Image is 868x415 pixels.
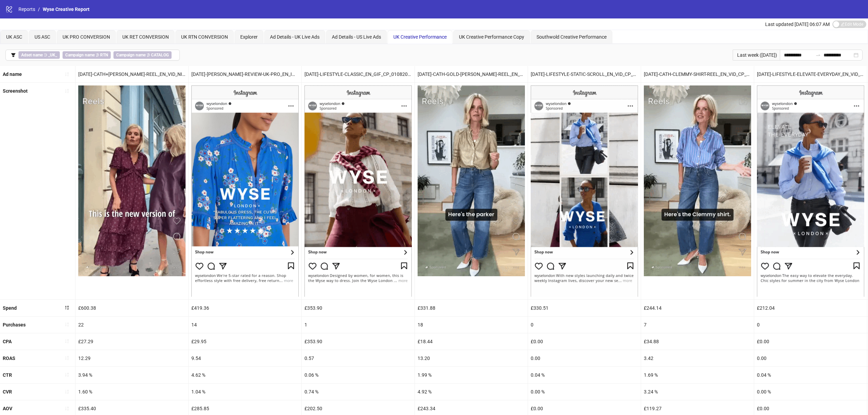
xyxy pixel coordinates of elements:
[3,71,22,77] b: Ad name
[528,384,641,400] div: 0.00 %
[765,22,830,27] span: Last updated [DATE] 06:07 AM
[63,51,111,59] span: ∌
[3,356,15,361] b: ROAS
[100,53,108,57] b: RTN
[459,34,524,40] span: UK Creative Performance Copy
[815,52,821,58] span: to
[641,350,754,366] div: 3.42
[304,85,412,296] img: Screenshot 120229434618520055
[393,34,447,40] span: UK Creative Performance
[754,300,867,316] div: £212.04
[644,85,751,276] img: Screenshot 120229001871270055
[113,51,172,59] span: ∌
[65,406,69,411] span: sort-ascending
[528,66,641,82] div: [DATE]-LIFESTYLE-STATIC-SCROLL_EN_VID_CP_01082025_F_CC_SC17_USP11_TOF
[189,384,301,400] div: 1.04 %
[116,53,146,57] b: Campaign name
[189,367,301,383] div: 4.62 %
[754,66,867,82] div: [DATE]-LIFESTYLE-ELEVATE-EVERYDAY_EN_VID_CP_01082025_F_CC_SC24_None_TOF
[757,85,864,296] img: Screenshot 120229434625780055
[76,300,188,316] div: £600.38
[415,300,528,316] div: £331.88
[78,85,186,276] img: Screenshot 120229918285570055
[531,85,638,296] img: Screenshot 120229434603950055
[528,300,641,316] div: £330.51
[21,53,43,57] b: Adset name
[3,372,12,378] b: CTR
[270,34,320,40] span: Ad Details - UK Live Ads
[733,50,780,61] div: Last week ([DATE])
[43,6,90,12] span: Wyse Creative Report
[5,50,180,61] button: Adset name ∋ _UK_Campaign name ∌ RTNCampaign name ∌ CATALOG
[641,384,754,400] div: 3.24 %
[3,88,28,94] b: Screenshot
[181,34,228,40] span: UK RTN CONVERSION
[151,53,169,57] b: CATALOG
[528,350,641,366] div: 0.00
[18,51,60,59] span: ∋
[302,333,415,350] div: £353.90
[754,384,867,400] div: 0.00 %
[415,384,528,400] div: 4.92 %
[189,333,301,350] div: £29.95
[122,34,169,40] span: UK RET CONVERSION
[76,350,188,366] div: 12.29
[48,53,57,57] b: _UK_
[65,89,69,93] span: sort-ascending
[65,305,69,310] span: sort-descending
[17,5,37,13] a: Reports
[65,389,69,394] span: sort-ascending
[754,350,867,366] div: 0.00
[754,317,867,333] div: 0
[65,339,69,344] span: sort-ascending
[3,339,12,344] b: CPA
[302,66,415,82] div: [DATE]-LIFESTYLE-CLASSIC_EN_GIF_CP_01082025_F_CC_SC24_None_TOF
[302,350,415,366] div: 0.57
[641,333,754,350] div: £34.88
[754,367,867,383] div: 0.04 %
[76,66,188,82] div: [DATE]-CATH+[PERSON_NAME]-REEL_EN_VID_NI_12082025_F_CC_SC13_USP7_ECOM
[6,34,22,40] span: UK ASC
[641,300,754,316] div: £244.14
[76,317,188,333] div: 22
[815,52,821,58] span: swap-right
[415,350,528,366] div: 13.20
[3,389,12,394] b: CVR
[76,367,188,383] div: 3.94 %
[418,85,525,276] img: Screenshot 120229001869820055
[189,300,301,316] div: £419.36
[641,317,754,333] div: 7
[191,85,299,296] img: Screenshot 120229138606330055
[537,34,607,40] span: Southwold Creative Performance
[65,72,69,77] span: sort-ascending
[641,367,754,383] div: 1.69 %
[65,372,69,377] span: sort-ascending
[528,317,641,333] div: 0
[11,53,16,57] span: filter
[38,5,40,13] li: /
[415,333,528,350] div: £18.44
[3,322,26,327] b: Purchases
[415,317,528,333] div: 18
[332,34,381,40] span: Ad Details - US Live Ads
[35,34,50,40] span: US ASC
[3,406,12,411] b: AOV
[76,333,188,350] div: £27.29
[528,333,641,350] div: £0.00
[302,300,415,316] div: £353.90
[65,356,69,360] span: sort-ascending
[302,317,415,333] div: 1
[65,322,69,327] span: sort-ascending
[76,384,188,400] div: 1.60 %
[189,317,301,333] div: 14
[415,367,528,383] div: 1.99 %
[415,66,528,82] div: [DATE]-CATH-GOLD-[PERSON_NAME]-REEL_EN_VID_CP_28072025_F_CC_SC13_None_NEWSEASON
[65,53,95,57] b: Campaign name
[641,66,754,82] div: [DATE]-CATH-CLEMMY-SHIRT-REEL_EN_VID_CP_28072025_F_CC_SC13_None_NEWSEASON
[189,350,301,366] div: 9.54
[189,66,301,82] div: [DATE]-[PERSON_NAME]-REVIEW-UK-PRO_EN_IMG_CP_28072025_F_CC_SC9_None_NEWSEASON
[240,34,258,40] span: Explorer
[754,333,867,350] div: £0.00
[302,367,415,383] div: 0.06 %
[3,305,17,311] b: Spend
